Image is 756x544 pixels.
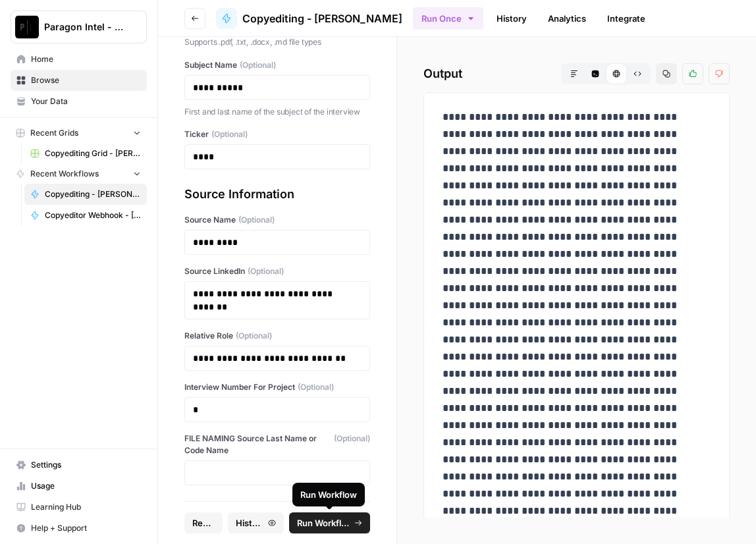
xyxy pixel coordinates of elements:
label: Source Name [184,214,370,226]
span: Browse [31,74,141,86]
label: Source LinkedIn [184,265,370,277]
span: (Optional) [211,128,248,140]
div: Source Information [184,185,370,204]
span: (Optional) [240,59,276,71]
button: Run Once [413,7,483,30]
button: Reset [184,512,223,533]
button: Recent Workflows [11,164,147,184]
span: Recent Grids [30,127,78,139]
a: Copyeditor Webhook - [PERSON_NAME] [24,205,147,226]
span: (Optional) [236,330,272,342]
button: Recent Grids [11,123,147,143]
a: Integrate [599,8,653,29]
span: Copyediting - [PERSON_NAME] [45,188,141,200]
label: Interview Number For Project [184,381,370,393]
span: (Optional) [238,214,275,226]
span: Reset [192,516,215,530]
a: Home [11,49,147,70]
p: First and last name of the subject of the interview [184,105,370,119]
a: Browse [11,70,147,91]
span: Home [31,53,141,65]
span: Learning Hub [31,501,141,513]
span: Copyediting Grid - [PERSON_NAME] [45,148,141,159]
a: Settings [11,454,147,476]
span: Recent Workflows [30,168,99,180]
span: Help + Support [31,522,141,534]
a: Analytics [540,8,594,29]
button: Workspace: Paragon Intel - Copyediting [11,11,147,43]
img: Paragon Intel - Copyediting Logo [15,15,39,39]
span: Paragon Intel - Copyediting [44,20,124,34]
label: Subject Name [184,59,370,71]
button: Help + Support [11,518,147,539]
span: (Optional) [334,433,370,456]
a: Copyediting Grid - [PERSON_NAME] [24,143,147,164]
span: Run Workflow [297,516,350,530]
span: History [236,516,264,530]
span: Settings [31,459,141,471]
a: Learning Hub [11,497,147,518]
label: Ticker [184,128,370,140]
a: History [489,8,535,29]
a: Copyediting - [PERSON_NAME] [24,184,147,205]
p: Supports .pdf, .txt, .docx, .md file types [184,36,370,49]
span: Your Data [31,95,141,107]
label: FILE NAMING Source Last Name or Code Name [184,433,370,456]
span: Usage [31,480,141,492]
h2: Output [423,63,730,84]
a: Your Data [11,91,147,112]
span: Copyeditor Webhook - [PERSON_NAME] [45,209,141,221]
label: Relative Role [184,330,370,342]
span: Copyediting - [PERSON_NAME] [242,11,402,26]
button: History [228,512,284,533]
button: Run Workflow [289,512,370,533]
a: Usage [11,476,147,497]
span: (Optional) [298,381,334,393]
span: (Optional) [248,265,284,277]
a: Copyediting - [PERSON_NAME] [216,8,402,29]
